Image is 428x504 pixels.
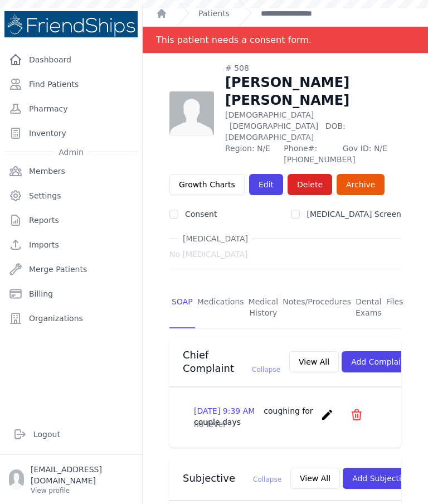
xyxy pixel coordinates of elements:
[4,122,138,144] a: Inventory
[284,143,335,165] span: Phone#: [PHONE_NUMBER]
[290,468,340,489] button: View All
[4,307,138,329] a: Organizations
[252,366,280,374] span: Collapse
[343,143,401,165] span: Gov ID: N/E
[185,210,217,219] label: Consent
[353,287,384,328] a: Dental Exams
[225,109,401,143] p: [DEMOGRAPHIC_DATA]
[249,174,283,195] a: Edit
[4,209,138,231] a: Reports
[194,406,313,427] span: coughing for couple days
[225,143,277,165] span: Region: N/E
[4,73,138,95] a: Find Patients
[4,11,138,37] img: Medical Missions EMR
[169,249,247,260] span: No [MEDICAL_DATA]
[156,27,312,53] div: This patient needs a consent form.
[320,408,334,421] i: create
[169,174,245,195] a: Growth Charts
[280,287,353,328] a: Notes/Procedures
[4,283,138,305] a: Billing
[9,423,133,445] a: Logout
[343,468,420,489] button: Add Subjective
[4,49,138,71] a: Dashboard
[9,464,133,495] a: [EMAIL_ADDRESS][DOMAIN_NAME] View profile
[384,287,406,328] a: Files
[337,174,385,195] a: Archive
[289,351,339,372] button: View All
[194,405,316,428] p: [DATE] 9:39 AM
[4,258,138,280] a: Merge Patients
[246,287,281,328] a: Medical History
[31,486,133,495] p: View profile
[342,351,418,372] button: Add Complaint
[195,287,246,328] a: Medications
[169,287,195,328] a: SOAP
[225,62,401,74] div: # 508
[178,233,252,244] span: [MEDICAL_DATA]
[169,287,401,328] nav: Tabs
[143,27,428,54] div: Notification
[320,413,337,424] a: create
[31,464,133,486] p: [EMAIL_ADDRESS][DOMAIN_NAME]
[4,185,138,207] a: Settings
[198,8,230,19] a: Patients
[4,98,138,120] a: Pharmacy
[54,147,88,158] span: Admin
[194,419,377,430] p: no fever
[169,91,214,136] img: person-242608b1a05df3501eefc295dc1bc67a.jpg
[4,160,138,182] a: Members
[183,472,281,485] h3: Subjective
[288,174,332,195] button: Delete
[307,210,401,219] label: [MEDICAL_DATA] Screen
[230,122,318,130] span: [DEMOGRAPHIC_DATA]
[225,74,401,109] h1: [PERSON_NAME] [PERSON_NAME]
[183,348,280,375] h3: Chief Complaint
[253,476,281,483] span: Collapse
[4,234,138,256] a: Imports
